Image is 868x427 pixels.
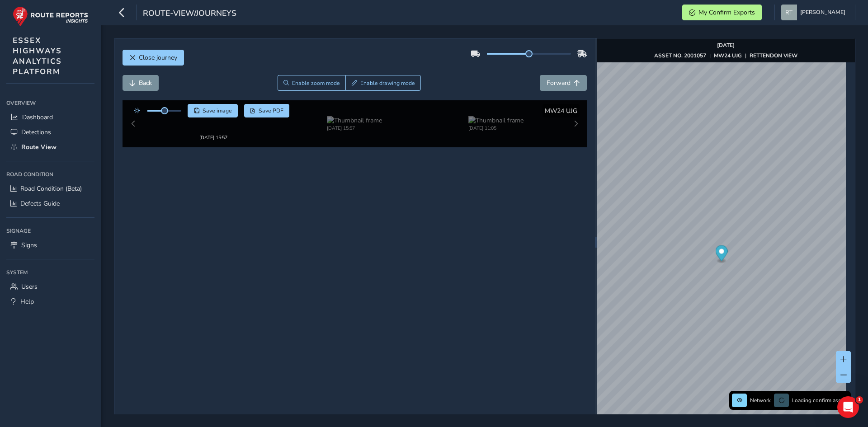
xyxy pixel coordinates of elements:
[13,35,62,77] span: ESSEX HIGHWAYS ANALYTICS PLATFORM
[540,75,587,91] button: Forward
[244,104,290,117] button: PDF
[278,75,346,91] button: Zoom
[750,397,771,404] span: Network
[22,113,53,122] span: Dashboard
[781,5,849,20] button: [PERSON_NAME]
[259,107,283,114] span: Save PDF
[345,75,421,91] button: Draw
[654,52,797,59] div: | |
[292,80,340,87] span: Enable zoom mode
[750,52,797,59] strong: RETTENDON VIEW
[837,396,859,418] iframe: Intercom live chat
[6,110,94,125] a: Dashboard
[186,114,241,122] img: Thumbnail frame
[6,168,94,181] div: Road Condition
[203,107,232,114] span: Save image
[468,114,524,122] img: Thumbnail frame
[6,279,94,294] a: Users
[360,80,415,87] span: Enable drawing mode
[139,53,177,62] span: Close journey
[6,140,94,155] a: Route View
[6,294,94,309] a: Help
[21,128,51,136] span: Detections
[6,181,94,196] a: Road Condition (Beta)
[20,199,60,208] span: Defects Guide
[20,297,34,306] span: Help
[123,75,159,91] button: Back
[654,52,706,59] strong: ASSET NO. 2001057
[468,122,524,129] div: [DATE] 11:05
[715,245,727,264] div: Map marker
[717,42,735,49] strong: [DATE]
[13,6,88,27] img: rr logo
[781,5,797,20] img: diamond-layout
[143,8,236,20] span: route-view/journeys
[856,396,863,404] span: 1
[21,143,57,151] span: Route View
[792,397,848,404] span: Loading confirm assets
[6,224,94,238] div: Signage
[6,196,94,211] a: Defects Guide
[186,122,241,129] div: [DATE] 15:57
[188,104,238,117] button: Save
[139,79,152,87] span: Back
[20,184,82,193] span: Road Condition (Beta)
[714,52,742,59] strong: MW24 UJG
[6,96,94,110] div: Overview
[327,114,382,122] img: Thumbnail frame
[682,5,762,20] button: My Confirm Exports
[698,8,755,17] span: My Confirm Exports
[6,266,94,279] div: System
[547,79,571,87] span: Forward
[545,107,577,115] span: MW24 UJG
[123,50,184,66] button: Close journey
[21,282,38,291] span: Users
[21,241,37,249] span: Signs
[6,125,94,140] a: Detections
[327,122,382,129] div: [DATE] 15:57
[800,5,845,20] span: [PERSON_NAME]
[6,238,94,253] a: Signs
